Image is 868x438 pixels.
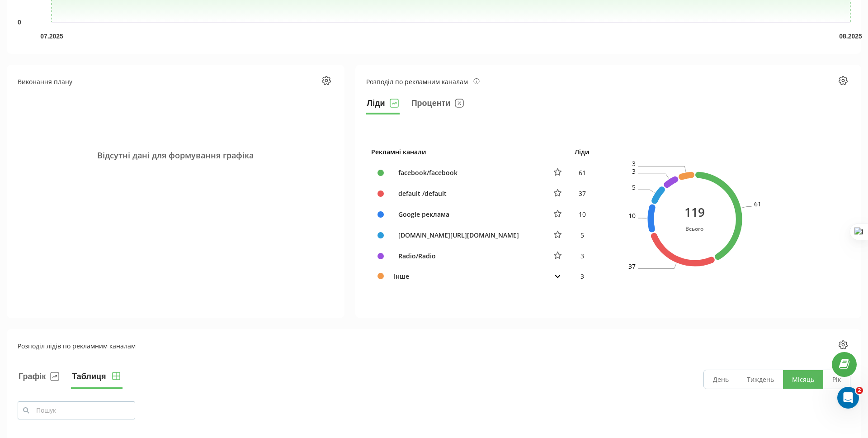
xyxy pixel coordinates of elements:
div: default /default [394,189,541,198]
div: Розподіл лідів по рекламним каналам [18,341,136,351]
div: Розподіл по рекламним каналам [366,77,480,86]
th: Ліди [570,141,594,162]
text: 37 [629,262,636,270]
text: 07.2025 [40,33,63,40]
button: Місяць [783,370,823,389]
div: Radio/Radio [394,251,541,261]
text: 61 [754,200,761,208]
span: 2 [856,387,863,394]
iframe: Intercom live chat [837,387,859,409]
text: 3 [632,159,636,168]
div: Всього [684,224,705,233]
div: Відсутні дані для формування графіка [18,96,334,214]
button: Ліди [366,96,400,114]
button: Рік [823,370,850,389]
div: Google реклама [394,209,541,219]
td: 5 [570,225,594,246]
text: 08.2025 [839,33,862,40]
td: 61 [570,162,594,183]
text: 5 [632,183,636,191]
td: 37 [570,183,594,204]
div: 119 [684,204,705,220]
text: 10 [629,211,636,220]
button: Графік [18,370,60,389]
text: 0 [18,19,21,26]
input: Пошук [18,401,135,419]
td: 3 [570,246,594,267]
button: Тиждень [738,370,783,389]
th: Рекламні канали [366,141,570,162]
td: 3 [570,267,594,286]
div: facebook/facebook [394,168,541,177]
text: 3 [632,167,636,176]
button: Проценти [410,96,465,114]
td: Інше [389,267,546,286]
td: 10 [570,204,594,225]
div: [DOMAIN_NAME][URL][DOMAIN_NAME] [394,230,541,240]
button: День [704,370,738,389]
button: Таблиця [71,370,122,389]
div: Виконання плану [18,77,72,86]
